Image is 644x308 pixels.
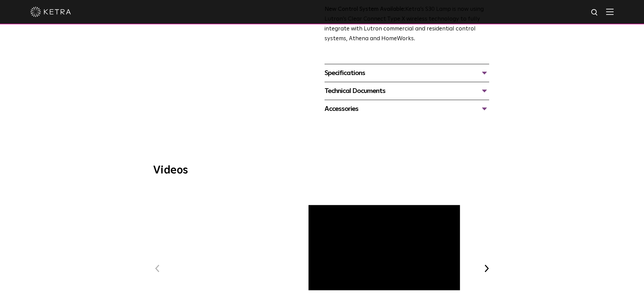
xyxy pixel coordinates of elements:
button: Previous [153,264,162,273]
button: Next [482,264,491,273]
div: Specifications [325,68,489,78]
h3: Videos [153,165,491,176]
img: Hamburger%20Nav.svg [606,8,614,15]
div: Accessories [325,103,489,114]
img: ketra-logo-2019-white [30,7,71,17]
img: search icon [591,8,599,17]
div: Technical Documents [325,86,489,96]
